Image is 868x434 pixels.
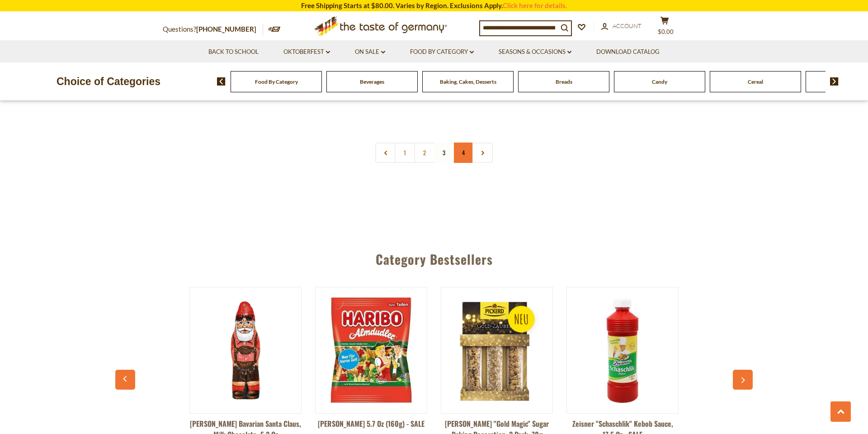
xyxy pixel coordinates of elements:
[651,16,678,39] button: $0.00
[316,295,427,406] img: Haribo Almdudler 5.7 oz (160g) - SALE
[440,78,496,85] a: Baking, Cakes, Desserts
[196,25,256,33] a: [PHONE_NUMBER]
[395,143,415,163] a: 1
[596,47,660,57] a: Download Catalog
[748,78,763,85] a: Cereal
[120,238,748,276] div: Category Bestsellers
[217,77,226,86] img: previous arrow
[652,78,667,85] a: Candy
[830,77,839,86] img: next arrow
[601,21,642,31] a: Account
[163,24,263,35] p: Questions?
[208,47,259,57] a: Back to School
[658,28,674,35] span: $0.00
[414,143,434,163] a: 2
[360,78,384,85] a: Beverages
[355,47,385,57] a: On Sale
[255,78,298,85] a: Food By Category
[499,47,571,57] a: Seasons & Occasions
[613,22,642,29] span: Account
[441,295,552,406] img: Pickerd
[453,143,473,163] a: 4
[503,1,567,10] a: Click here for details.
[556,78,572,85] a: Breads
[283,47,330,57] a: Oktoberfest
[567,295,678,406] img: Zeisner
[410,47,474,57] a: Food By Category
[190,295,301,406] img: Klett Bavarian Santa Claus, Milk Chocolate, 5.3 oz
